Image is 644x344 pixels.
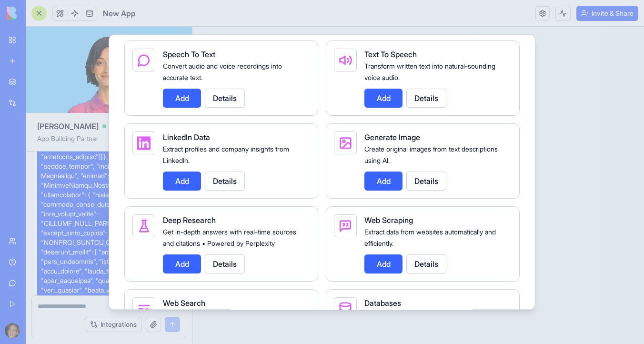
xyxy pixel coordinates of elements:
[364,172,402,191] button: Add
[163,89,201,108] button: Add
[406,89,446,108] button: Details
[163,62,282,81] span: Convert audio and voice recordings into accurate text.
[163,215,216,225] span: Deep Research
[205,254,245,273] button: Details
[205,172,245,191] button: Details
[205,89,245,108] button: Details
[364,254,402,273] button: Add
[364,50,417,59] span: Text To Speech
[364,298,401,308] span: Databases
[163,298,205,308] span: Web Search
[406,172,446,191] button: Details
[364,228,496,247] span: Extract data from websites automatically and efficiently.
[406,254,446,273] button: Details
[163,172,201,191] button: Add
[364,215,413,225] span: Web Scraping
[163,50,215,59] span: Speech To Text
[364,145,498,164] span: Create original images from text descriptions using AI.
[163,132,210,142] span: LinkedIn Data
[364,89,402,108] button: Add
[364,132,420,142] span: Generate Image
[163,145,289,164] span: Extract profiles and company insights from LinkedIn.
[163,228,296,247] span: Get in-depth answers with real-time sources and citations • Powered by Perplexity
[364,62,495,81] span: Transform written text into natural-sounding voice audio.
[163,254,201,273] button: Add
